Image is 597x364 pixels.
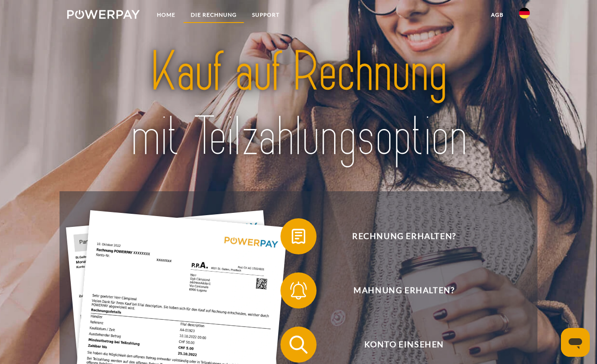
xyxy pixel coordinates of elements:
[280,218,515,254] button: Rechnung erhalten?
[287,279,310,302] img: qb_bell.svg
[294,218,514,254] span: Rechnung erhalten?
[280,327,515,363] button: Konto einsehen
[519,8,530,18] img: de
[294,327,514,363] span: Konto einsehen
[280,272,515,309] button: Mahnung erhalten?
[244,7,287,23] a: SUPPORT
[287,333,310,356] img: qb_search.svg
[483,7,511,23] a: agb
[67,10,140,19] img: logo-powerpay-white.svg
[183,7,244,23] a: DIE RECHNUNG
[149,7,183,23] a: Home
[561,328,590,357] iframe: Schaltfläche zum Öffnen des Messaging-Fensters
[294,272,514,309] span: Mahnung erhalten?
[90,37,507,172] img: title-powerpay_de.svg
[287,225,310,248] img: qb_bill.svg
